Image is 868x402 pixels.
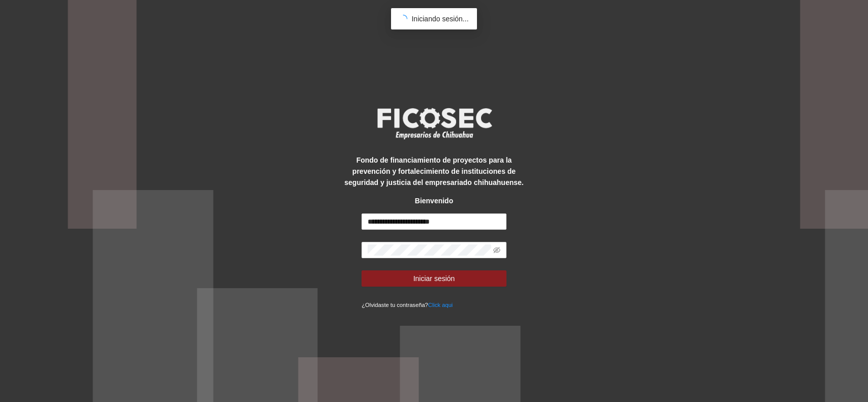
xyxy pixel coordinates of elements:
strong: Fondo de financiamiento de proyectos para la prevención y fortalecimiento de instituciones de seg... [344,156,523,187]
span: Iniciando sesión... [411,15,468,23]
span: eye-invisible [493,246,500,254]
span: loading [399,14,408,24]
span: Iniciar sesión [413,273,455,284]
strong: Bienvenido [415,197,453,205]
a: Click aqui [428,302,453,308]
button: Iniciar sesión [362,270,506,287]
small: ¿Olvidaste tu contraseña? [362,302,453,308]
img: logo [371,105,498,142]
